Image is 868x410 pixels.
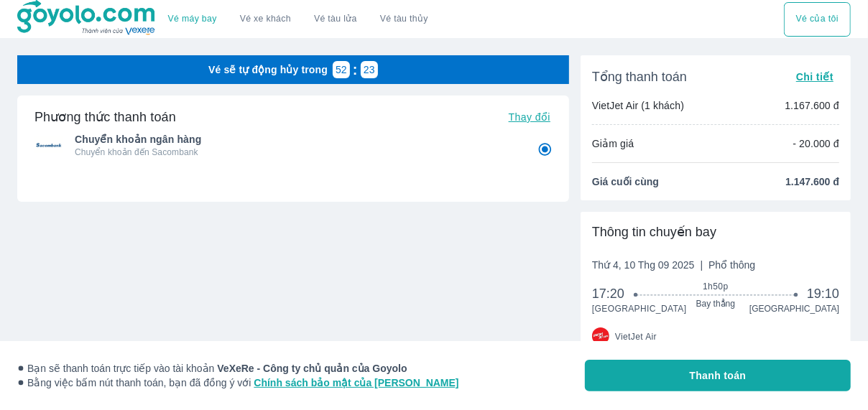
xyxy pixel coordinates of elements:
span: Giá cuối cùng [592,174,659,189]
span: Chuyển khoản ngân hàng [75,132,517,146]
button: Vé của tôi [784,2,851,37]
p: Vé sẽ tự động hủy trong [208,62,328,77]
a: Chính sách bảo mật của [PERSON_NAME] [254,377,458,388]
span: 17:20 [592,285,637,302]
div: Thông tin chuyến bay [592,223,839,241]
span: Thay đổi [509,111,550,123]
a: Vé tàu lửa [303,2,369,37]
span: Chi tiết [796,71,834,83]
a: Vé máy bay [168,14,217,24]
p: 52 [336,62,347,77]
strong: VeXeRe - Công ty chủ quản của Goyolo [217,363,407,374]
p: Giảm giá [592,136,634,151]
span: | [701,259,703,271]
button: Chi tiết [790,67,839,87]
p: Chuyển khoản đến Sacombank [75,146,517,158]
img: Chuyển khoản ngân hàng [34,136,63,154]
span: VietJet Air [615,331,657,343]
div: Chuyển khoản ngân hàngChuyển khoản ngân hàngChuyển khoản đến Sacombank [34,128,552,162]
button: Thanh toán [585,360,851,391]
span: Tổng thanh toán [592,68,687,85]
span: 1.147.600 đ [785,174,839,189]
p: 23 [364,62,375,77]
p: - 20.000 đ [793,136,839,151]
span: Bay thẳng [637,298,795,309]
p: : [350,62,361,77]
div: choose transportation mode [157,2,440,37]
div: choose transportation mode [784,2,851,37]
p: 1.167.600 đ [785,98,839,113]
span: Bạn sẽ thanh toán trực tiếp vào tài khoản [17,361,459,376]
button: Thay đổi [503,107,556,127]
button: Vé tàu thủy [369,2,440,37]
a: Vé xe khách [240,14,291,24]
span: 1h50p [637,281,795,292]
p: VietJet Air (1 khách) [592,98,684,113]
span: 19:10 [807,285,839,302]
span: Thứ 4, 10 Thg 09 2025 [592,258,755,272]
span: Bằng việc bấm nút thanh toán, bạn đã đồng ý với [17,376,459,390]
span: Phổ thông [708,259,755,271]
span: Thanh toán [690,368,747,383]
h6: Phương thức thanh toán [34,108,176,126]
